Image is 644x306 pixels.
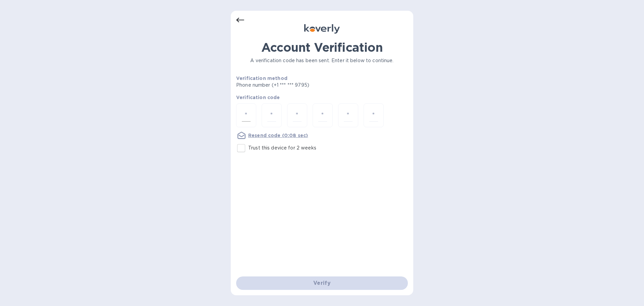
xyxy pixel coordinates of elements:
[248,144,316,151] p: Trust this device for 2 weeks
[236,40,408,54] h1: Account Verification
[236,76,287,81] b: Verification method
[236,82,361,89] p: Phone number (+1 *** *** 9795)
[236,94,408,101] p: Verification code
[248,133,308,138] u: Resend code (0:08 sec)
[236,57,408,64] p: A verification code has been sent. Enter it below to continue.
